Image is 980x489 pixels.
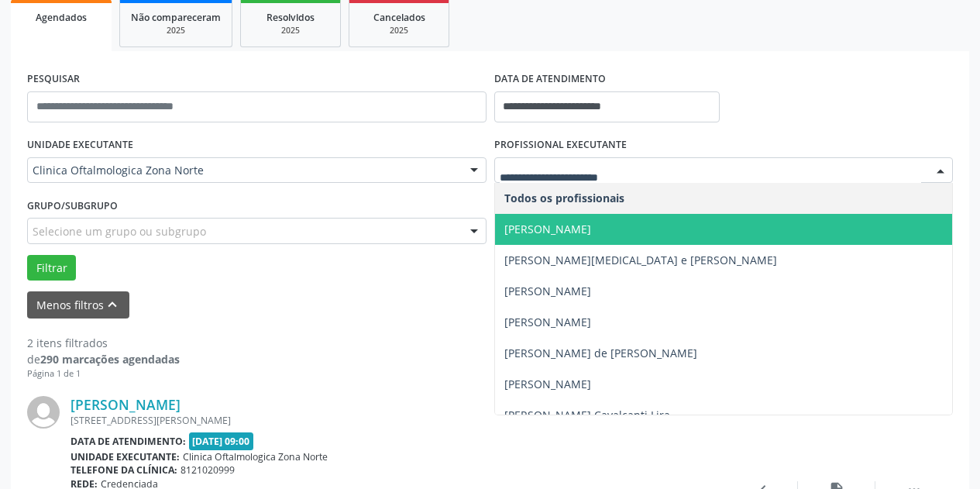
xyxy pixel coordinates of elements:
[494,133,627,157] label: PROFISSIONAL EXECUTANTE
[266,11,315,24] span: Resolvidos
[70,414,720,427] div: [STREET_ADDRESS][PERSON_NAME]
[36,11,87,24] span: Agendados
[131,11,221,24] span: Não compareceram
[27,367,180,381] div: Página 1 de 1
[27,255,76,281] button: Filtrar
[504,315,591,329] span: [PERSON_NAME]
[33,163,455,178] span: Clinica Oftalmologica Zona Norte
[33,223,206,239] span: Selecione um grupo ou subgrupo
[27,291,129,319] button: Menos filtroskeyboard_arrow_up
[504,222,591,236] span: [PERSON_NAME]
[504,408,670,422] span: [PERSON_NAME] Cavalcanti Lira
[360,25,438,36] div: 2025
[504,253,777,267] span: [PERSON_NAME][MEDICAL_DATA] e [PERSON_NAME]
[27,396,60,429] img: img
[252,25,329,36] div: 2025
[131,25,221,36] div: 2025
[27,335,180,351] div: 2 itens filtrados
[183,450,328,463] span: Clinica Oftalmologica Zona Norte
[504,191,624,205] span: Todos os profissionais
[27,67,80,91] label: PESQUISAR
[70,450,180,463] b: Unidade executante:
[104,296,121,313] i: keyboard_arrow_up
[70,396,181,413] a: [PERSON_NAME]
[40,352,180,367] strong: 290 marcações agendadas
[504,284,591,298] span: [PERSON_NAME]
[27,194,118,218] label: Grupo/Subgrupo
[70,435,186,448] b: Data de atendimento:
[504,346,697,360] span: [PERSON_NAME] de [PERSON_NAME]
[27,351,180,367] div: de
[27,133,133,157] label: UNIDADE EXECUTANTE
[181,463,235,477] span: 8121020999
[70,463,177,477] b: Telefone da clínica:
[504,377,591,391] span: [PERSON_NAME]
[373,11,425,24] span: Cancelados
[189,432,254,450] span: [DATE] 09:00
[494,67,606,91] label: DATA DE ATENDIMENTO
